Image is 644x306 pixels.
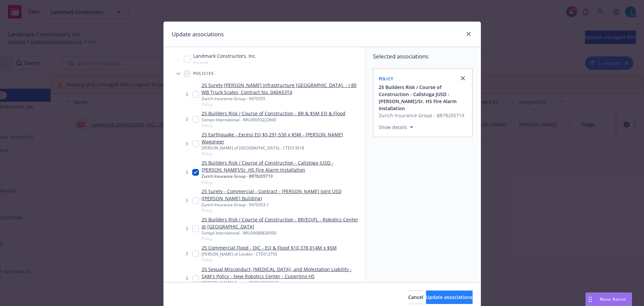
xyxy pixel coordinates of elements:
div: [PERSON_NAME] Group - D39C4D250101 [202,280,362,286]
div: Drag to move [586,293,594,306]
button: Cancel [408,291,423,304]
a: 25 Earthquake - Excess EQ $5,291,530 x $5M - [PERSON_NAME] Wagoneer [202,131,362,145]
h1: Update associations [172,30,224,39]
a: 25 Builders Risk / Course of Construction - BR/EQ/FL - Robotics Center @ [GEOGRAPHIC_DATA] [202,216,362,230]
span: Account [193,59,257,65]
a: 25 Builders Risk / Course of Construction - Calistoga JUSD - [PERSON_NAME]/Sr. HS Fire Alarm Inst... [202,159,362,173]
button: 25 Builders Risk / Course of Construction - Calistoga JUSD - [PERSON_NAME]/Sr. HS Fire Alarm Inst... [379,84,468,112]
span: Policy [202,179,362,185]
span: Zurich Insurance Group - BR78205719 [379,112,468,119]
span: Cancel [408,294,423,300]
a: 25 Commercial Flood - DIC - EQ & Flood $10,378,014M x $5M [202,244,337,251]
span: Selected associations [373,52,473,60]
div: Sompo International - IMU30088826500 [202,230,362,236]
a: 25 Sexual Misconduct, [MEDICAL_DATA], and Molestation Liability - SAM's Policy - New Robotics Cen... [202,266,362,280]
span: Nova Assist [600,296,626,302]
span: Policies [193,72,214,76]
span: Policy [202,257,337,263]
a: 25 Surety - Commercial - Contract - [PERSON_NAME] Joint USD ([PERSON_NAME] Building) [202,188,362,202]
a: 25 Builders Risk / Course of Construction - BR & $5M EQ & Flood [202,110,345,117]
span: Policy [202,151,362,157]
div: Zurich Insurance Group - BR78205719 [202,173,362,179]
div: Zurich Insurance Group - 9470355 [202,96,362,101]
span: Policy [202,236,362,242]
span: Update associations [426,294,473,300]
span: Landmark Constructors, Inc. [193,52,257,59]
a: close [465,30,473,38]
div: [PERSON_NAME] of London - CTE012755 [202,251,337,257]
button: Nova Assist [586,293,632,306]
a: 25 Surety [PERSON_NAME] Infrastructure [GEOGRAPHIC_DATA]. - I 80 WB Truck Scales; Contract No. 04... [202,82,362,96]
span: Policy [202,123,345,128]
span: Policy [202,101,362,107]
span: Policy [379,76,393,82]
div: Zurich Insurance Group - 9470353-1 [202,202,362,208]
span: Policy [202,208,362,213]
a: close [459,74,467,82]
button: Update associations [426,291,473,304]
div: [PERSON_NAME] of [GEOGRAPHIC_DATA] - CTE013018 [202,145,362,151]
button: Show details [376,123,416,131]
div: Sompo International - IMU30093222600 [202,117,345,123]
